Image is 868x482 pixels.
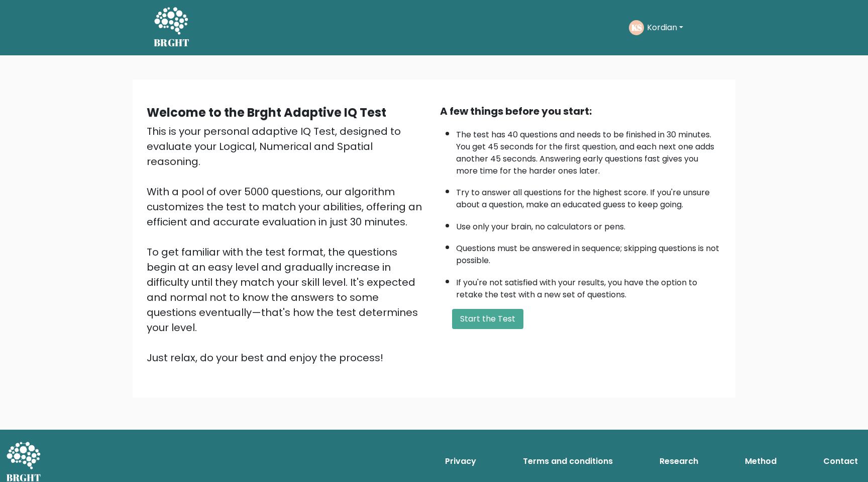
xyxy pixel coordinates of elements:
a: Research [656,451,702,471]
li: Use only your brain, no calculators or pens. [456,216,721,233]
a: Terms and conditions [519,451,617,471]
button: Kordian [644,21,686,34]
b: Welcome to the Brght Adaptive IQ Test [147,104,386,121]
li: Try to answer all questions for the highest score. If you're unsure about a question, make an edu... [456,182,721,211]
button: Start the Test [452,309,523,329]
li: The test has 40 questions and needs to be finished in 30 minutes. You get 45 seconds for the firs... [456,124,721,177]
h5: BRGHT [154,37,190,49]
a: Contact [819,451,862,471]
div: A few things before you start: [440,104,721,119]
a: Privacy [441,451,480,471]
a: Method [741,451,781,471]
a: BRGHT [154,4,190,51]
div: This is your personal adaptive IQ Test, designed to evaluate your Logical, Numerical and Spatial ... [147,124,428,365]
li: Questions must be answered in sequence; skipping questions is not possible. [456,237,721,267]
li: If you're not satisfied with your results, you have the option to retake the test with a new set ... [456,272,721,301]
text: KS [631,22,642,33]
